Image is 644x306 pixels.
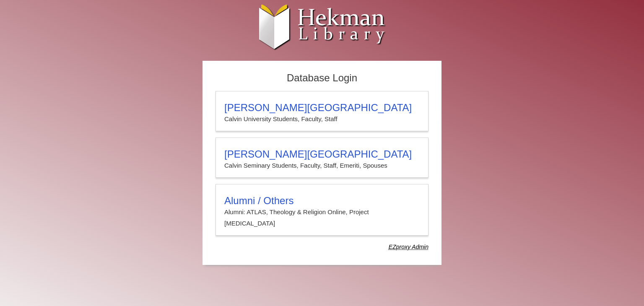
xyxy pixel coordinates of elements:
[224,160,420,171] p: Calvin Seminary Students, Faculty, Staff, Emeriti, Spouses
[224,148,420,160] h3: [PERSON_NAME][GEOGRAPHIC_DATA]
[216,91,428,131] a: [PERSON_NAME][GEOGRAPHIC_DATA]Calvin University Students, Faculty, Staff
[211,70,433,87] h2: Database Login
[224,195,420,229] summary: Alumni / OthersAlumni: ATLAS, Theology & Religion Online, Project [MEDICAL_DATA]
[224,207,420,229] p: Alumni: ATLAS, Theology & Religion Online, Project [MEDICAL_DATA]
[224,114,420,124] p: Calvin University Students, Faculty, Staff
[216,137,428,178] a: [PERSON_NAME][GEOGRAPHIC_DATA]Calvin Seminary Students, Faculty, Staff, Emeriti, Spouses
[224,195,420,207] h3: Alumni / Others
[389,244,428,250] dfn: Use Alumni login
[224,102,420,114] h3: [PERSON_NAME][GEOGRAPHIC_DATA]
